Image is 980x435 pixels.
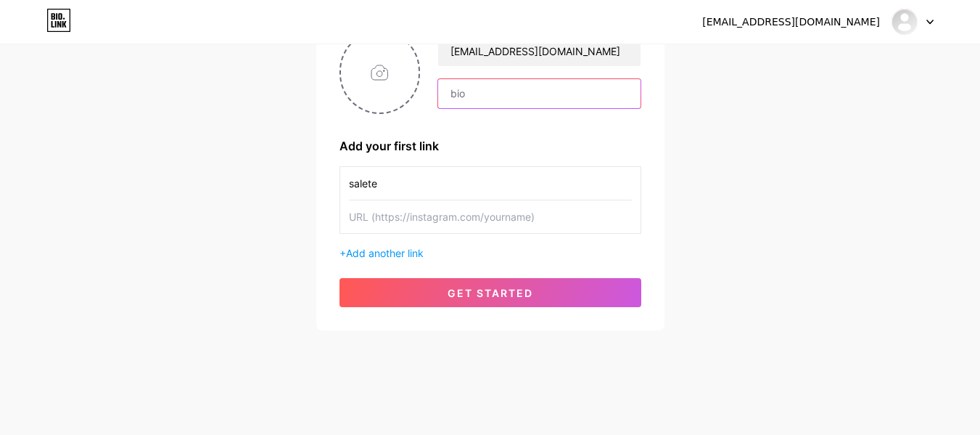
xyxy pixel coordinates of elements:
[438,79,640,108] input: bio
[339,245,641,261] div: +
[346,247,424,259] span: Add another link
[339,278,641,307] button: get started
[349,200,632,233] input: URL (https://instagram.com/yourname)
[702,15,880,30] div: [EMAIL_ADDRESS][DOMAIN_NAME]
[448,287,533,299] span: get started
[438,37,640,66] input: Your name
[891,8,918,36] img: Salete da Silva Lima da Silva Lima
[339,137,641,155] div: Add your first link
[349,167,632,200] input: Link name (My Instagram)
